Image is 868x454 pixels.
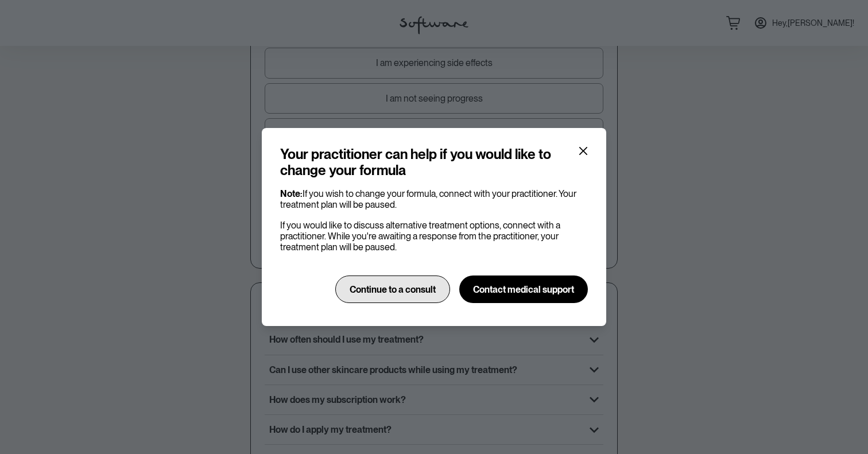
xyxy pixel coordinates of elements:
h4: Your practitioner can help if you would like to change your formula [280,146,579,180]
strong: Note: [280,188,303,199]
p: If you wish to change your formula, connect with your practitioner. Your treatment plan will be p... [280,188,588,210]
button: Continue to a consult [335,275,450,303]
span: Contact medical support [473,284,574,295]
button: Contact medical support [459,275,588,303]
button: Close [574,142,592,160]
p: If you would like to discuss alternative treatment options, connect with a practitioner. While yo... [280,220,588,253]
span: Continue to a consult [350,284,436,295]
